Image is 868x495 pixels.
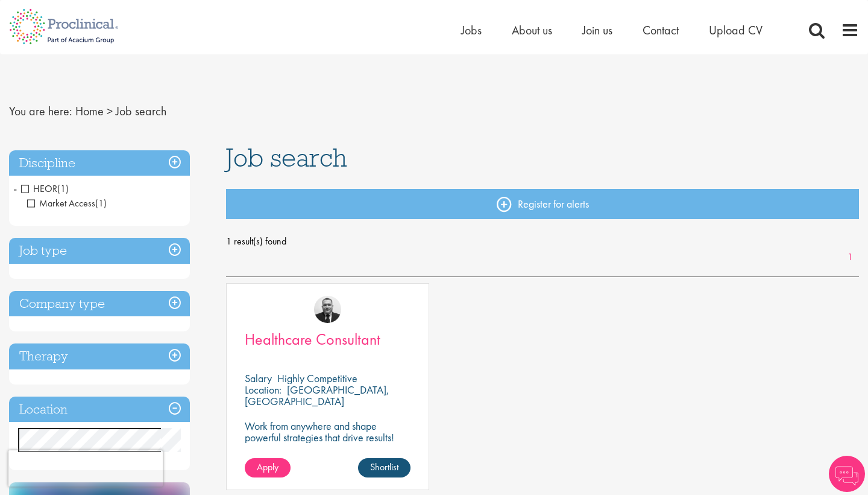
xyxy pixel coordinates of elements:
h3: Company type [9,291,190,317]
h3: Location [9,397,190,423]
span: Job search [116,103,166,119]
span: You are here: [9,103,72,119]
a: 1 [841,251,859,264]
span: > [107,103,113,119]
a: Apply [245,458,291,477]
span: HEOR [21,182,57,195]
a: Healthcare Consultant [245,332,410,347]
a: Register for alerts [226,189,859,219]
a: Jobs [461,22,482,38]
span: Location: [245,383,281,397]
a: breadcrumb link [75,103,104,119]
img: Chatbot [829,456,865,492]
h3: Job type [9,238,190,264]
img: Jakub Hanas [314,296,341,323]
span: - [13,179,17,197]
span: Salary [245,371,272,385]
iframe: reCAPTCHA [8,450,163,487]
span: Market Access [27,197,95,209]
span: Healthcare Consultant [245,329,380,350]
a: Contact [643,22,679,38]
p: Highly Competitive [277,371,357,385]
a: About us [512,22,552,38]
span: (1) [57,182,69,195]
a: Join us [582,22,612,38]
h3: Therapy [9,343,190,369]
h3: Discipline [9,150,190,176]
p: Work from anywhere and shape powerful strategies that drive results! Enjoy the freedom of remote ... [245,420,410,466]
span: HEOR [21,182,69,195]
span: 1 result(s) found [226,232,859,251]
a: Upload CV [709,22,763,38]
span: (1) [95,197,107,209]
span: Job search [226,141,347,174]
span: Apply [257,461,278,473]
a: Shortlist [358,458,410,477]
span: Market Access [27,197,107,209]
p: [GEOGRAPHIC_DATA], [GEOGRAPHIC_DATA] [245,383,389,408]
